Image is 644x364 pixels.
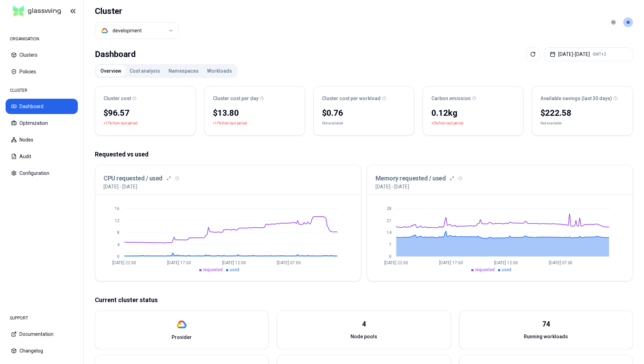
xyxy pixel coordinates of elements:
p: [DATE] - [DATE] [104,183,137,190]
div: $0.76 [322,107,406,119]
span: GMT+2 [593,51,606,57]
tspan: 4 [117,242,120,247]
tspan: [DATE] 17:00 [439,260,463,265]
p: Current cluster status [95,295,633,305]
tspan: [DATE] 12:00 [222,260,246,265]
img: gcp [101,27,108,34]
span: requested [203,267,223,272]
div: Cluster cost per workload [322,95,406,102]
div: Carbon emission [431,95,515,102]
span: used [502,267,511,272]
tspan: 0 [389,254,391,259]
p: Requested vs used [95,149,633,159]
tspan: 16 [115,206,119,211]
button: Select a value [95,22,178,39]
div: ORGANISATION [6,32,78,46]
img: GlassWing [10,3,64,19]
div: Dashboard [95,47,136,61]
div: $13.80 [213,107,297,119]
p: +2% from last period [431,120,463,127]
div: 4 [362,319,366,329]
button: Changelog [6,343,78,358]
div: Not available [322,120,343,127]
button: Audit [6,149,78,164]
button: Dashboard [6,99,78,114]
tspan: 7 [389,242,391,247]
img: gcp [176,319,187,330]
button: Namespaces [164,65,203,76]
div: $222.58 [540,107,624,119]
tspan: 12 [115,218,119,223]
tspan: [DATE] 12:00 [494,260,518,265]
div: 74 [542,319,550,329]
tspan: 0 [117,254,119,259]
p: +17% from last period [104,120,138,127]
div: $96.57 [104,107,187,119]
button: Overview [96,65,125,76]
tspan: 14 [386,230,391,235]
div: 0.12 kg [431,107,515,119]
button: [DATE]-[DATE]GMT+2 [544,47,633,61]
p: +17% from last period [213,120,247,127]
tspan: [DATE] 17:00 [167,260,191,265]
tspan: [DATE] 07:00 [277,260,301,265]
h3: CPU requested / used [104,173,163,183]
div: SUPPORT [6,311,78,325]
button: Documentation [6,326,78,342]
div: development [113,27,142,34]
tspan: [DATE] 22:00 [112,260,136,265]
span: Provider [172,334,192,341]
h1: Cluster [95,6,178,17]
button: Clusters [6,47,78,63]
span: requested [475,267,495,272]
span: used [230,267,239,272]
h3: Memory requested / used [375,173,446,183]
button: Configuration [6,165,78,181]
tspan: 8 [117,230,119,235]
div: Not available [540,120,562,127]
span: Node pools [350,333,377,340]
button: Cost analysis [125,65,164,76]
button: Nodes [6,132,78,147]
tspan: [DATE] 07:00 [548,260,572,265]
tspan: 28 [386,206,391,211]
button: Policies [6,64,78,79]
p: [DATE] - [DATE] [375,183,409,190]
div: CLUSTER [6,83,78,97]
span: Running workloads [524,333,568,340]
div: Cluster cost [104,95,187,102]
button: Workloads [203,65,236,76]
tspan: 21 [386,218,391,223]
button: Optimization [6,115,78,131]
tspan: [DATE] 22:00 [384,260,408,265]
div: Available savings (last 30 days) [540,95,624,102]
div: Cluster cost per day [213,95,297,102]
